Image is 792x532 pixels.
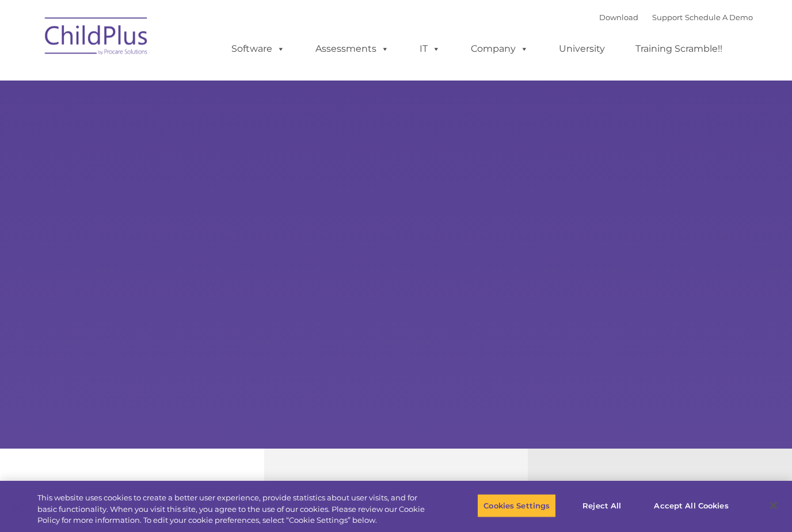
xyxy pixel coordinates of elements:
a: Support [652,13,683,22]
a: University [547,37,616,60]
button: Accept All Cookies [648,493,734,518]
a: Schedule A Demo [685,13,753,22]
a: Download [599,13,638,22]
a: Software [220,37,296,60]
a: Training Scramble!! [624,37,734,60]
button: Close [761,493,786,518]
div: This website uses cookies to create a better user experience, provide statistics about user visit... [37,492,436,526]
a: Company [459,37,540,60]
button: Cookies Settings [477,493,556,518]
a: IT [408,37,452,60]
img: ChildPlus by Procare Solutions [39,9,154,67]
font: | [599,13,753,22]
a: Assessments [304,37,401,60]
button: Reject All [566,493,638,518]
